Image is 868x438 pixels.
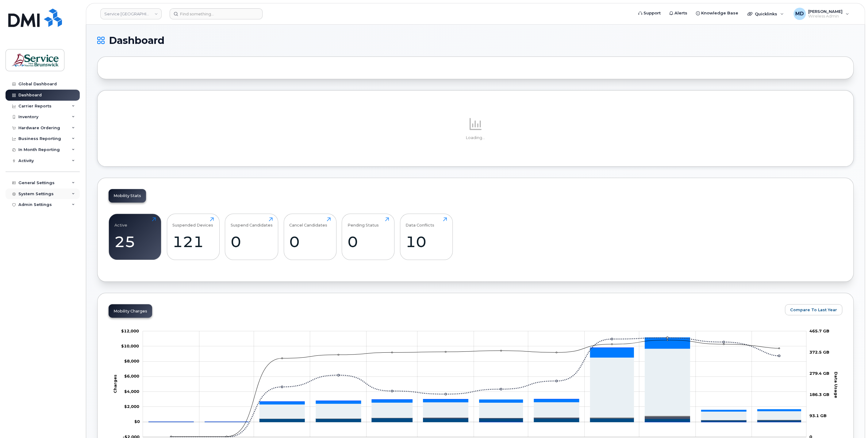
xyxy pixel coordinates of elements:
g: $0 [124,389,139,393]
button: Compare To Last Year [785,304,842,315]
tspan: Data Usage [834,372,839,398]
div: 10 [405,233,447,251]
span: Dashboard [109,36,164,45]
div: 0 [348,233,389,251]
div: Suspend Candidates [231,217,273,227]
tspan: Charges [113,374,118,393]
tspan: 465.7 GB [809,328,829,333]
div: Data Conflicts [405,217,434,227]
tspan: $4,000 [124,389,139,393]
div: 121 [172,233,214,251]
p: Loading... [109,135,842,141]
tspan: 186.3 GB [809,392,829,397]
tspan: $10,000 [121,343,139,348]
div: 25 [114,233,156,251]
tspan: $8,000 [124,359,139,363]
tspan: $2,000 [124,404,139,409]
div: 0 [289,233,331,251]
tspan: $12,000 [121,328,139,333]
tspan: $6,000 [124,374,139,378]
a: Data Conflicts10 [405,217,447,257]
a: Cancel Candidates0 [289,217,331,257]
a: Active25 [114,217,156,257]
span: Compare To Last Year [790,307,837,313]
g: $0 [121,343,139,348]
div: Suspended Devices [172,217,213,227]
div: 0 [231,233,273,251]
tspan: $0 [134,419,140,424]
a: Suspended Devices121 [172,217,214,257]
tspan: 93.1 GB [809,413,827,418]
a: Suspend Candidates0 [231,217,273,257]
g: $0 [124,374,139,378]
tspan: 372.5 GB [809,349,829,354]
div: Active [114,217,127,227]
g: $0 [121,328,139,333]
g: $0 [124,359,139,363]
tspan: 279.4 GB [809,370,829,375]
div: Cancel Candidates [289,217,327,227]
a: Pending Status0 [348,217,389,257]
g: $0 [124,404,139,409]
div: Pending Status [348,217,379,227]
